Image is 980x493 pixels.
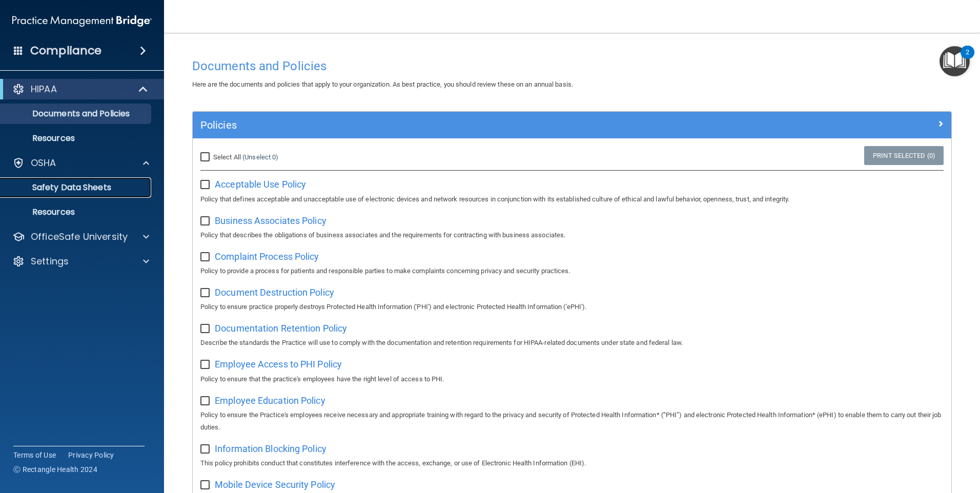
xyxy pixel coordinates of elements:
[200,117,944,133] a: Policies
[242,153,278,161] a: (Unselect 0)
[213,153,241,161] span: Select All
[215,323,347,334] span: Documentation Retention Policy
[12,255,149,268] a: Settings
[7,207,147,217] p: Resources
[215,251,319,262] span: Complaint Process Policy
[12,83,149,95] a: HIPAA
[200,265,944,277] p: Policy to provide a process for patients and responsible parties to make complaints concerning pr...
[215,215,326,226] span: Business Associates Policy
[12,157,149,169] a: OSHA
[200,153,212,161] input: Select All (Unselect 0)
[200,457,944,469] p: This policy prohibits conduct that constitutes interference with the access, exchange, or use of ...
[200,229,944,241] p: Policy that describes the obligations of business associates and the requirements for contracting...
[200,301,944,313] p: Policy to ensure practice properly destroys Protected Health Information ('PHI') and electronic P...
[215,179,306,190] span: Acceptable Use Policy
[31,157,56,169] p: OSHA
[192,80,573,88] span: Here are the documents and policies that apply to your organization. As best practice, you should...
[200,193,944,206] p: Policy that defines acceptable and unacceptable use of electronic devices and network resources i...
[12,231,149,243] a: OfficeSafe University
[68,450,114,460] a: Privacy Policy
[30,44,101,58] h4: Compliance
[13,450,56,460] a: Terms of Use
[200,409,944,434] p: Policy to ensure the Practice's employees receive necessary and appropriate training with regard ...
[200,373,944,385] p: Policy to ensure that the practice's employees have the right level of access to PHI.
[192,59,952,73] h4: Documents and Policies
[940,46,970,76] button: Open Resource Center, 2 new notifications
[215,359,342,369] span: Employee Access to PHI Policy
[7,109,147,119] p: Documents and Policies
[215,395,325,406] span: Employee Education Policy
[31,255,69,268] p: Settings
[200,119,754,131] h5: Policies
[864,146,944,165] a: Print Selected (0)
[31,83,57,95] p: HIPAA
[13,464,97,475] span: Ⓒ Rectangle Health 2024
[803,420,968,461] iframe: Drift Widget Chat Controller
[7,182,147,193] p: Safety Data Sheets
[200,337,944,349] p: Describe the standards the Practice will use to comply with the documentation and retention requi...
[7,133,147,143] p: Resources
[215,479,335,490] span: Mobile Device Security Policy
[215,287,334,298] span: Document Destruction Policy
[12,11,152,31] img: PMB logo
[31,231,128,243] p: OfficeSafe University
[215,443,326,454] span: Information Blocking Policy
[966,52,969,66] div: 2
